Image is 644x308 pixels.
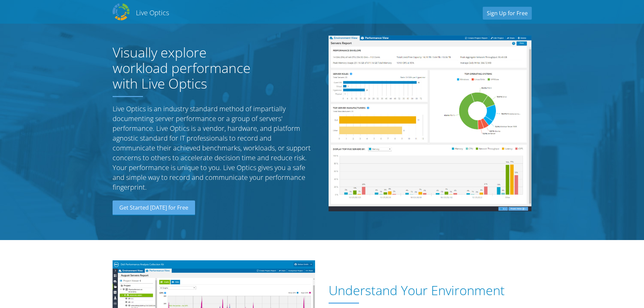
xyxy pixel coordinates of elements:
[483,7,532,20] a: Sign Up for Free
[136,8,169,17] h2: Live Optics
[113,104,315,192] p: Live Optics is an industry standard method of impartially documenting server performance or a gro...
[329,283,528,298] h1: Understand Your Environment
[113,45,265,91] h1: Visually explore workload performance with Live Optics
[329,35,531,211] img: Server Report
[113,200,195,215] a: Get Started [DATE] for Free
[113,3,129,20] img: Dell Dpack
